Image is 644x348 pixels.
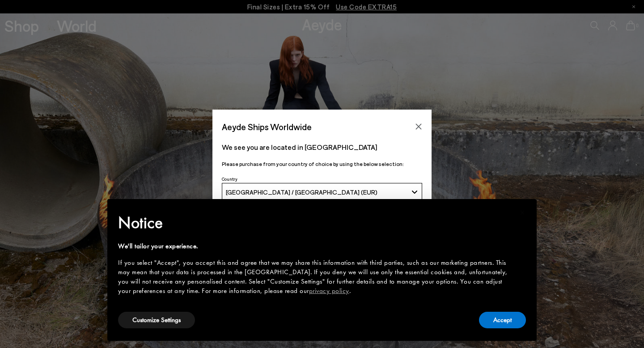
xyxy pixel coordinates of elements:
div: We'll tailor your experience. [118,242,512,251]
span: [GEOGRAPHIC_DATA] / [GEOGRAPHIC_DATA] (EUR) [226,188,377,196]
div: If you select "Accept", you accept this and agree that we may share this information with third p... [118,258,512,296]
h2: Notice [118,211,512,234]
button: Close [412,120,425,133]
button: Close this notice [512,202,533,223]
span: × [520,205,525,219]
p: We see you are located in [GEOGRAPHIC_DATA] [222,142,422,153]
span: Aeyde Ships Worldwide [222,119,312,135]
span: Country [222,176,237,182]
p: Please purchase from your country of choice by using the below selection: [222,160,422,168]
button: Customize Settings [118,312,195,328]
button: Accept [479,312,526,328]
a: privacy policy [309,286,349,295]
